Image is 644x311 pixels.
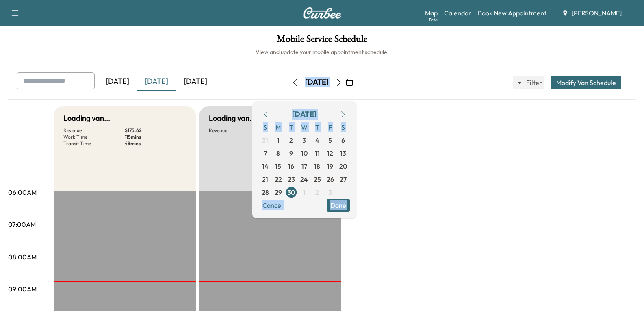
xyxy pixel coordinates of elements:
span: T [311,121,324,134]
p: Transit Time [63,140,125,147]
span: 4 [315,135,319,145]
span: 17 [301,161,307,171]
span: 2 [315,187,319,197]
span: 6 [341,135,345,145]
span: 3 [328,187,332,197]
span: 8 [276,148,280,158]
div: Beta [429,17,438,23]
h5: Loading van... [63,113,110,124]
p: 09:00AM [8,284,37,294]
div: [DATE] [176,72,215,91]
h5: Loading van... [209,113,256,124]
span: 5 [328,135,332,145]
span: 11 [315,148,320,158]
span: 9 [289,148,293,158]
p: Work Time [63,134,125,140]
p: $ 175.62 [125,127,186,134]
span: 1 [303,187,306,197]
span: 1 [277,135,280,145]
span: [PERSON_NAME] [572,8,622,18]
span: 28 [262,187,269,197]
p: 08:00AM [8,252,37,262]
span: 14 [262,161,269,171]
span: T [285,121,298,134]
div: [DATE] [137,72,176,91]
span: S [337,121,350,134]
span: 23 [288,174,295,184]
p: 06:00AM [8,187,37,197]
span: 20 [339,161,347,171]
button: Cancel [259,199,286,212]
button: Filter [513,76,544,89]
span: 26 [327,174,334,184]
a: MapBeta [425,8,438,18]
span: 30 [287,187,295,197]
span: 24 [300,174,308,184]
button: Modify Van Schedule [551,76,621,89]
span: 10 [301,148,308,158]
a: Book New Appointment [478,8,546,18]
span: W [298,121,311,134]
a: Calendar [444,8,471,18]
button: Done [327,199,350,212]
span: 19 [327,161,333,171]
span: 27 [340,174,347,184]
h1: Mobile Service Schedule [8,34,636,48]
span: 18 [314,161,320,171]
span: 13 [340,148,346,158]
div: [DATE] [98,72,137,91]
p: Revenue [209,127,270,134]
span: 22 [275,174,282,184]
p: Revenue [63,127,125,134]
span: M [272,121,285,134]
span: 12 [327,148,333,158]
span: 21 [262,174,268,184]
span: 15 [275,161,281,171]
span: 29 [275,187,282,197]
span: 7 [264,148,267,158]
span: 31 [262,135,268,145]
p: 48 mins [125,140,186,147]
img: Curbee Logo [303,7,342,19]
span: S [259,121,272,134]
span: 2 [289,135,293,145]
p: 115 mins [125,134,186,140]
span: 3 [302,135,306,145]
h6: View and update your mobile appointment schedule. [8,48,636,56]
span: 16 [288,161,294,171]
div: [DATE] [292,109,317,120]
div: [DATE] [305,77,329,87]
span: F [324,121,337,134]
span: 25 [314,174,321,184]
span: Filter [526,78,541,87]
p: 07:00AM [8,220,36,229]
